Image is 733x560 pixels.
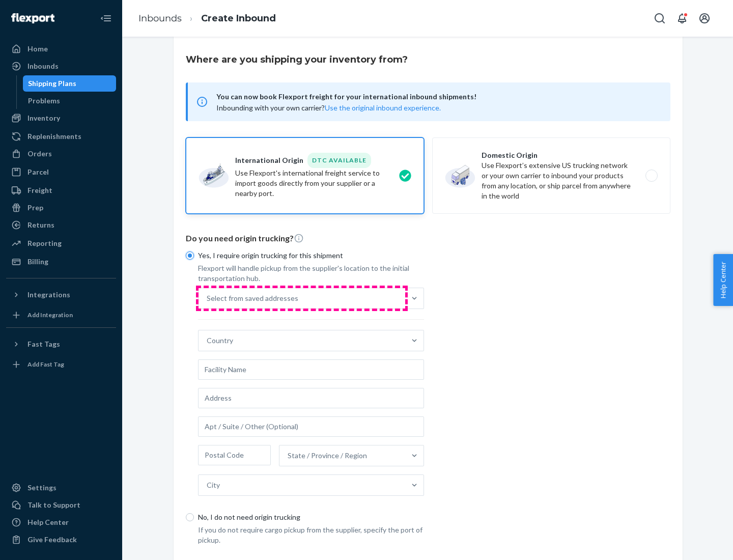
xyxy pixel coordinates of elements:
[27,149,52,159] div: Orders
[27,257,48,267] div: Billing
[27,535,77,545] div: Give Feedback
[713,254,733,306] button: Help Center
[27,500,80,510] div: Talk to Support
[27,360,64,369] div: Add Fast Tag
[198,388,424,408] input: Address
[207,293,298,303] div: Select from saved addresses
[6,217,116,233] a: Returns
[207,335,233,346] div: Country
[6,164,116,180] a: Parcel
[198,263,424,284] p: Flexport will handle pickup from the supplier's location to the initial transportation hub.
[130,4,284,34] ol: breadcrumbs
[198,250,424,261] p: Yes, I require origin trucking for this shipment
[96,8,116,29] button: Close Navigation
[672,8,692,29] button: Open notifications
[27,44,48,54] div: Home
[198,359,424,380] input: Facility Name
[198,445,271,465] input: Postal Code
[6,128,116,145] a: Replenishments
[27,167,49,177] div: Parcel
[6,336,116,352] button: Fast Tags
[23,93,117,109] a: Problems
[27,311,73,319] div: Add Integration
[694,8,715,29] button: Open account menu
[27,483,57,493] div: Settings
[23,75,117,92] a: Shipping Plans
[27,220,54,230] div: Returns
[6,182,116,199] a: Freight
[6,497,116,513] a: Talk to Support
[28,96,60,106] div: Problems
[27,131,81,142] div: Replenishments
[6,531,116,548] button: Give Feedback
[6,235,116,251] a: Reporting
[11,13,54,23] img: Flexport logo
[198,525,424,545] p: If you do not require cargo pickup from the supplier, specify the port of pickup.
[27,339,60,349] div: Fast Tags
[186,233,670,244] p: Do you need origin trucking?
[6,58,116,74] a: Inbounds
[186,513,194,521] input: No, I do not need origin trucking
[186,251,194,260] input: Yes, I require origin trucking for this shipment
[6,200,116,216] a: Prep
[6,480,116,496] a: Settings
[201,13,276,24] a: Create Inbound
[288,451,367,461] div: State / Province / Region
[27,290,70,300] div: Integrations
[216,91,658,103] span: You can now book Flexport freight for your international inbound shipments!
[6,356,116,373] a: Add Fast Tag
[6,307,116,323] a: Add Integration
[6,287,116,303] button: Integrations
[27,61,59,71] div: Inbounds
[650,8,670,29] button: Open Search Box
[6,110,116,126] a: Inventory
[186,53,408,66] h3: Where are you shipping your inventory from?
[6,254,116,270] a: Billing
[325,103,441,113] button: Use the original inbound experience.
[198,512,424,522] p: No, I do not need origin trucking
[27,203,43,213] div: Prep
[6,514,116,530] a: Help Center
[138,13,182,24] a: Inbounds
[27,238,62,248] div: Reporting
[216,103,441,112] span: Inbounding with your own carrier?
[6,146,116,162] a: Orders
[27,517,69,527] div: Help Center
[28,78,76,89] div: Shipping Plans
[27,113,60,123] div: Inventory
[27,185,52,195] div: Freight
[198,416,424,437] input: Apt / Suite / Other (Optional)
[6,41,116,57] a: Home
[207,480,220,490] div: City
